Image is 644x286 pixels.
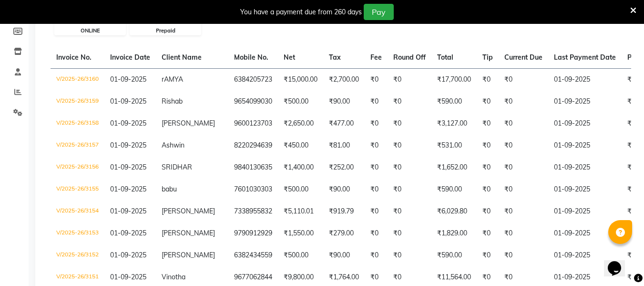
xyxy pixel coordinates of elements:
td: 9654099030 [228,91,278,113]
td: ₹0 [477,157,499,179]
span: Total [437,53,453,62]
td: ₹0 [499,113,548,135]
span: [PERSON_NAME] [162,119,215,127]
td: 7338955832 [228,201,278,222]
td: 6384205723 [228,68,278,91]
td: ₹81.00 [323,135,365,157]
button: Pay [364,4,394,20]
td: ₹0 [388,157,431,179]
td: ₹500.00 [278,91,323,113]
span: 01-09-2025 [110,75,146,84]
td: ₹252.00 [323,157,365,179]
span: 01-09-2025 [110,207,146,215]
td: ₹6,029.80 [431,201,477,222]
td: ₹2,700.00 [323,68,365,91]
span: [PERSON_NAME] [162,251,215,259]
div: You have a payment due from 260 days [240,7,362,17]
span: [PERSON_NAME] [162,229,215,237]
td: ₹531.00 [431,135,477,157]
td: V/2025-26/3152 [51,244,104,266]
td: 01-09-2025 [548,68,622,91]
td: ₹90.00 [323,179,365,201]
td: ₹0 [365,157,388,179]
span: Invoice Date [110,53,150,62]
div: Prepaid [130,27,201,35]
td: 01-09-2025 [548,179,622,201]
td: ₹279.00 [323,222,365,244]
span: Mobile No. [234,53,268,62]
td: ₹0 [365,68,388,91]
td: ₹0 [477,68,499,91]
td: 01-09-2025 [548,222,622,244]
td: ₹0 [365,222,388,244]
td: ₹500.00 [278,179,323,201]
td: 7601030303 [228,179,278,201]
span: 01-09-2025 [110,97,146,106]
span: Ashwin [162,141,184,149]
td: ₹1,550.00 [278,222,323,244]
span: Last Payment Date [554,53,616,62]
td: ₹590.00 [431,91,477,113]
td: ₹3,127.00 [431,113,477,135]
td: ₹0 [365,244,388,266]
td: ₹0 [499,201,548,222]
td: ₹0 [365,91,388,113]
td: 01-09-2025 [548,135,622,157]
span: Rishab [162,97,183,106]
td: 01-09-2025 [548,157,622,179]
td: V/2025-26/3154 [51,201,104,222]
span: Tax [329,53,341,62]
span: SRIDHAR [162,163,192,171]
div: ONLINE [55,27,125,35]
td: ₹477.00 [323,113,365,135]
td: ₹0 [477,201,499,222]
td: ₹0 [365,179,388,201]
td: ₹2,650.00 [278,113,323,135]
td: ₹0 [499,157,548,179]
td: ₹0 [388,201,431,222]
span: Tip [482,53,493,62]
td: ₹0 [477,91,499,113]
td: 8220294639 [228,135,278,157]
td: 6382434559 [228,244,278,266]
td: ₹0 [477,179,499,201]
td: ₹0 [477,113,499,135]
td: ₹0 [499,244,548,266]
span: 01-09-2025 [110,141,146,149]
td: ₹1,400.00 [278,157,323,179]
td: ₹0 [477,222,499,244]
td: V/2025-26/3157 [51,135,104,157]
td: ₹17,700.00 [431,68,477,91]
td: ₹15,000.00 [278,68,323,91]
td: ₹0 [499,179,548,201]
iframe: chat widget [604,248,634,276]
span: 01-09-2025 [110,185,146,193]
td: ₹0 [365,201,388,222]
span: 01-09-2025 [110,273,146,281]
td: V/2025-26/3155 [51,179,104,201]
td: ₹0 [388,91,431,113]
td: 9840130635 [228,157,278,179]
td: ₹0 [388,135,431,157]
td: V/2025-26/3158 [51,113,104,135]
td: ₹5,110.01 [278,201,323,222]
span: 01-09-2025 [110,251,146,259]
span: 01-09-2025 [110,119,146,127]
td: ₹590.00 [431,244,477,266]
td: ₹590.00 [431,179,477,201]
span: [PERSON_NAME] [162,207,215,215]
span: Round Off [393,53,426,62]
span: 01-09-2025 [110,163,146,171]
span: Net [284,53,295,62]
td: ₹0 [477,244,499,266]
td: ₹0 [365,113,388,135]
td: V/2025-26/3156 [51,157,104,179]
span: Current Due [504,53,542,62]
td: ₹0 [499,68,548,91]
td: ₹0 [388,179,431,201]
td: ₹0 [499,91,548,113]
td: ₹0 [388,244,431,266]
span: 01-09-2025 [110,229,146,237]
td: ₹90.00 [323,91,365,113]
td: ₹0 [388,113,431,135]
